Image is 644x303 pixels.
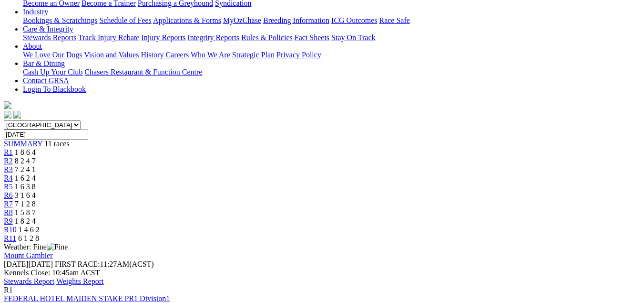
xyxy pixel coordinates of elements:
[232,51,275,59] a: Strategic Plan
[4,243,68,251] span: Weather: Fine
[4,101,11,109] img: logo-grsa-white.png
[15,174,36,182] span: 1 6 2 4
[4,208,13,216] a: R8
[4,165,13,173] a: R3
[47,243,68,251] img: Fine
[18,234,39,242] span: 6 1 2 8
[84,68,202,76] a: Chasers Restaurant & Function Centre
[23,51,640,59] div: About
[4,157,13,165] a: R2
[4,174,13,182] a: R4
[23,59,65,67] a: Bar & Dining
[276,51,321,59] a: Privacy Policy
[4,183,13,191] a: R5
[23,33,640,42] div: Care & Integrity
[23,16,640,25] div: Industry
[4,294,170,303] a: FEDERAL HOTEL MAIDEN STAKE PR1 Division1
[15,208,36,216] span: 1 5 8 7
[331,33,375,42] a: Stay On Track
[23,68,82,76] a: Cash Up Your Club
[165,51,189,59] a: Careers
[241,33,293,42] a: Rules & Policies
[23,68,640,76] div: Bar & Dining
[15,183,36,191] span: 1 6 3 8
[23,8,48,16] a: Industry
[4,251,53,260] a: Mount Gambier
[4,286,13,294] span: R1
[4,111,11,119] img: facebook.svg
[13,111,21,119] img: twitter.svg
[44,140,69,148] span: 11 races
[379,16,409,24] a: Race Safe
[55,260,154,268] span: 11:27AM(ACST)
[141,33,185,42] a: Injury Reports
[23,76,69,85] a: Contact GRSA
[4,148,13,156] a: R1
[99,16,151,24] a: Schedule of Fees
[4,200,13,208] a: R7
[15,165,36,173] span: 7 2 4 1
[4,260,53,268] span: [DATE]
[263,16,329,24] a: Breeding Information
[23,42,42,50] a: About
[187,33,239,42] a: Integrity Reports
[15,200,36,208] span: 7 1 2 8
[295,33,329,42] a: Fact Sheets
[191,51,230,59] a: Who We Are
[4,234,16,242] a: R11
[4,140,42,148] a: SUMMARY
[56,277,104,285] a: Weights Report
[15,148,36,156] span: 1 8 6 4
[23,85,86,93] a: Login To Blackbook
[23,33,76,42] a: Stewards Reports
[4,191,13,199] a: R6
[23,25,73,33] a: Care & Integrity
[15,217,36,225] span: 1 8 2 4
[23,51,82,59] a: We Love Our Dogs
[223,16,261,24] a: MyOzChase
[4,217,13,225] a: R9
[15,191,36,199] span: 3 1 6 4
[23,16,97,24] a: Bookings & Scratchings
[4,277,54,285] a: Stewards Report
[153,16,221,24] a: Applications & Forms
[4,226,17,234] a: R10
[4,269,640,277] div: Kennels Close: 10:45am ACST
[84,51,139,59] a: Vision and Values
[4,130,88,140] input: Select date
[78,33,139,42] a: Track Injury Rebate
[141,51,164,59] a: History
[331,16,377,24] a: ICG Outcomes
[19,226,40,234] span: 1 4 6 2
[55,260,100,268] span: FIRST RACE:
[4,260,29,268] span: [DATE]
[15,157,36,165] span: 8 2 4 7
